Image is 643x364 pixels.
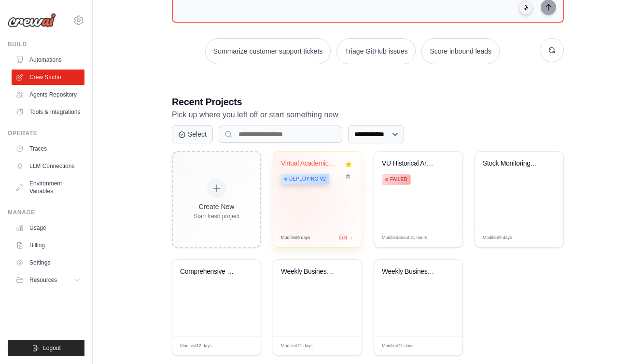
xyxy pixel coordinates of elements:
div: Stock Monitoring & Investment Advisor [483,159,541,168]
p: Pick up where you left off or start something new [172,109,564,121]
button: Score inbound leads [421,38,500,64]
span: Resources [29,276,57,284]
a: Agents Repository [12,87,84,102]
button: Delete project [343,172,354,182]
a: Traces [12,141,84,156]
span: Failed [390,176,407,183]
div: Manage [8,209,84,216]
a: Settings [12,255,84,270]
span: Modified 9 days [483,235,512,241]
a: Billing [12,238,84,253]
div: VU Historical Archive AI Enhancement [382,159,440,168]
button: Summarize customer support tickets [205,38,331,64]
button: Click to speak your automation idea [518,0,533,15]
img: Logo [8,13,56,28]
div: Create New [194,202,239,211]
h3: Recent Projects [172,95,564,109]
a: Usage [12,220,84,236]
span: Edit [440,234,448,241]
a: LLM Connections [12,158,84,174]
span: Modified about 21 hours [382,235,427,241]
span: Logout [43,344,61,352]
a: Tools & Integrations [12,104,84,120]
button: Triage GitHub issues [336,38,416,64]
span: Modified 9 days [281,235,310,241]
a: Automations [12,52,84,68]
div: Virtual Academic Research Team - Modular Research Lifecycle Automation [281,159,339,168]
span: Deploying v2 [289,175,326,183]
button: Select [172,125,213,143]
span: Edit [339,342,347,350]
span: Edit [440,342,448,350]
a: Environment Variables [12,176,84,199]
div: Weekly Business Intelligence Automation [281,267,339,276]
button: Remove from favorites [343,159,354,170]
span: Edit [339,234,347,241]
button: Logout [8,340,84,356]
div: Comprehensive Feedback Analysis & Product Improvement Automation [180,267,238,276]
a: Crew Studio [12,70,84,85]
div: Build [8,41,84,48]
div: Weekly Business Intelligence Automation [382,267,440,276]
button: Resources [12,272,84,288]
span: Edit [541,234,549,241]
span: Modified 12 days [180,343,212,350]
span: Edit [238,342,246,350]
div: Operate [8,129,84,137]
div: Start fresh project [194,212,239,220]
span: Modified 21 days [382,343,414,350]
span: Modified 21 days [281,343,313,350]
button: Get new suggestions [540,38,564,62]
